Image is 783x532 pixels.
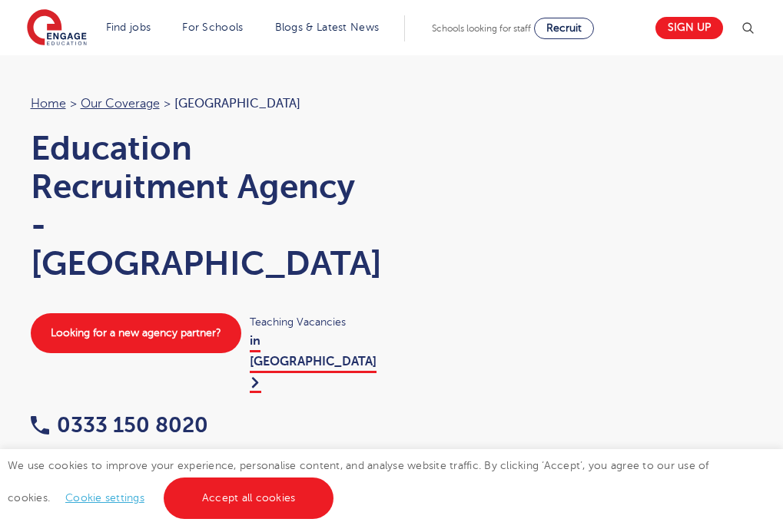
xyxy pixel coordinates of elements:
a: Home [31,97,66,111]
a: Looking for a new agency partner? [31,313,241,353]
img: Engage Education [27,9,87,48]
span: We use cookies to improve your experience, personalise content, and analyse website traffic. By c... [8,460,709,504]
span: Schools looking for staff [432,23,531,34]
a: Find jobs [106,21,151,33]
a: Blogs & Latest News [275,21,380,33]
span: > [70,97,77,111]
a: Our coverage [81,97,160,111]
h1: Education Recruitment Agency - [GEOGRAPHIC_DATA] [31,129,377,283]
a: Recruit [534,18,594,39]
span: > [164,97,171,111]
a: in [GEOGRAPHIC_DATA] [250,334,377,393]
span: Recruit [546,22,582,34]
a: For Schools [182,21,243,33]
a: Sign up [655,17,723,39]
a: Accept all cookies [164,477,334,519]
nav: breadcrumb [31,94,377,114]
a: Cookie settings [65,492,144,504]
span: [GEOGRAPHIC_DATA] [174,97,300,111]
a: 0333 150 8020 [31,413,208,437]
span: Teaching Vacancies [250,313,376,331]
